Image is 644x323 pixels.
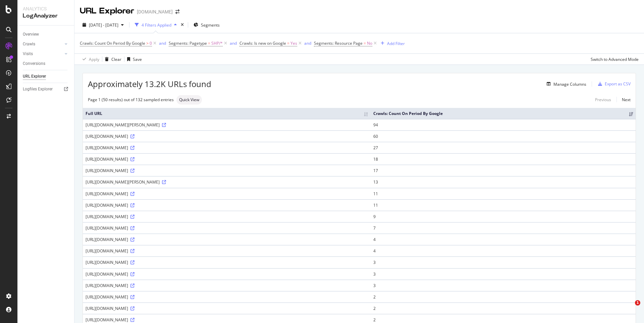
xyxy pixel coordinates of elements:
[230,40,237,46] button: and
[371,268,636,280] td: 3
[86,259,368,265] div: [URL][DOMAIN_NAME]
[23,60,45,67] div: Conversions
[80,54,99,65] button: Apply
[179,98,199,102] span: Quick View
[86,122,368,128] div: [URL][DOMAIN_NAME][PERSON_NAME]
[102,54,121,65] button: Clear
[287,40,289,46] span: =
[80,19,126,30] button: [DATE] - [DATE]
[86,237,368,242] div: [URL][DOMAIN_NAME]
[371,234,636,245] td: 4
[86,179,368,185] div: [URL][DOMAIN_NAME][PERSON_NAME]
[89,56,99,62] div: Apply
[23,5,69,12] div: Analytics
[605,81,631,87] div: Export as CSV
[175,9,179,14] div: arrow-right-arrow-left
[23,73,46,80] div: URL Explorer
[132,19,179,30] button: 4 Filters Applied
[23,60,69,67] a: Conversions
[378,39,405,47] button: Add Filter
[239,40,286,46] span: Crawls: Is new on Google
[304,40,311,46] button: and
[371,130,636,142] td: 60
[208,40,210,46] span: =
[86,317,368,323] div: [URL][DOMAIN_NAME]
[80,40,145,46] span: Crawls: Count On Period By Google
[146,40,149,46] span: >
[88,97,174,103] div: Page 1 (50 results) out of 132 sampled entries
[371,153,636,165] td: 18
[169,40,207,46] span: Segments: Pagetype
[142,22,171,28] div: 4 Filters Applied
[367,39,372,48] span: No
[133,56,142,62] div: Save
[86,214,368,219] div: [URL][DOMAIN_NAME]
[23,73,69,80] a: URL Explorer
[124,54,142,65] button: Save
[616,95,631,105] a: Next
[23,50,63,57] a: Visits
[230,40,237,46] div: and
[80,5,134,17] div: URL Explorer
[150,39,152,48] span: 0
[23,12,69,20] div: LogAnalyzer
[371,245,636,256] td: 4
[137,8,173,15] div: [DOMAIN_NAME]
[23,86,69,93] a: Logfiles Explorer
[371,199,636,211] td: 11
[371,142,636,153] td: 27
[371,222,636,234] td: 7
[23,31,69,38] a: Overview
[23,31,39,38] div: Overview
[179,22,185,28] div: times
[23,41,35,48] div: Crawls
[176,95,202,105] div: neutral label
[290,39,297,48] span: Yes
[23,41,63,48] a: Crawls
[89,22,118,28] span: [DATE] - [DATE]
[23,86,53,93] div: Logfiles Explorer
[86,156,368,162] div: [URL][DOMAIN_NAME]
[314,40,363,46] span: Segments: Resource Page
[159,40,166,46] div: and
[86,283,368,288] div: [URL][DOMAIN_NAME]
[371,176,636,188] td: 13
[86,294,368,300] div: [URL][DOMAIN_NAME]
[371,188,636,199] td: 11
[191,19,222,30] button: Segments
[86,225,368,231] div: [URL][DOMAIN_NAME]
[595,79,631,89] button: Export as CSV
[371,280,636,291] td: 3
[591,56,639,62] div: Switch to Advanced Mode
[111,56,121,62] div: Clear
[88,78,211,90] span: Approximately 13.2K URLs found
[86,202,368,208] div: [URL][DOMAIN_NAME]
[553,81,586,87] div: Manage Columns
[86,133,368,139] div: [URL][DOMAIN_NAME]
[544,80,586,88] button: Manage Columns
[387,41,405,46] div: Add Filter
[83,108,371,119] th: Full URL: activate to sort column ascending
[86,168,368,173] div: [URL][DOMAIN_NAME]
[86,145,368,151] div: [URL][DOMAIN_NAME]
[588,54,639,65] button: Switch to Advanced Mode
[635,300,640,306] span: 1
[304,40,311,46] div: and
[371,211,636,222] td: 9
[371,291,636,302] td: 2
[371,165,636,176] td: 17
[371,302,636,314] td: 2
[159,40,166,46] button: and
[23,50,33,57] div: Visits
[86,248,368,254] div: [URL][DOMAIN_NAME]
[86,306,368,311] div: [URL][DOMAIN_NAME]
[201,22,220,28] span: Segments
[364,40,366,46] span: =
[621,300,637,316] iframe: Intercom live chat
[371,256,636,268] td: 3
[211,39,223,48] span: SHP/*
[86,271,368,277] div: [URL][DOMAIN_NAME]
[86,191,368,197] div: [URL][DOMAIN_NAME]
[371,119,636,130] td: 94
[371,108,636,119] th: Crawls: Count On Period By Google: activate to sort column ascending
